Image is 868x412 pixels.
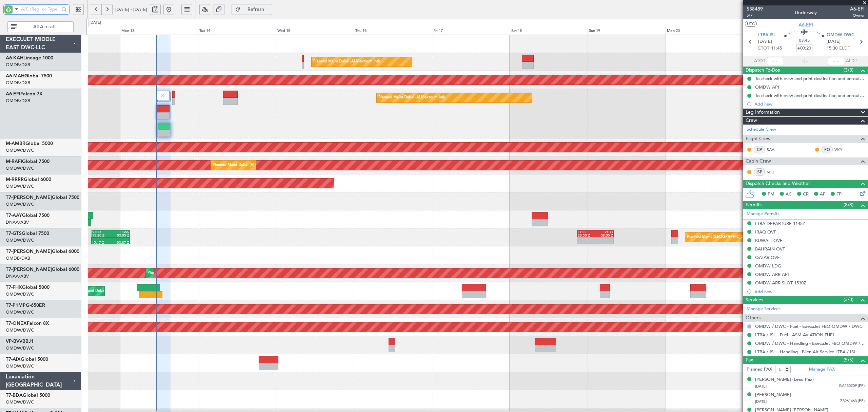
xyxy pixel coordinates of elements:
span: Services [746,296,763,304]
span: Permits [746,201,762,209]
a: T7-AAYGlobal 7500 [6,213,50,218]
span: ELDT [839,45,850,52]
a: OMDW/DWC [6,327,34,333]
div: Planned Maint Dubai (Al Maktoum Intl) [378,93,445,103]
span: [DATE] - [DATE] [115,6,147,13]
span: Leg Information [746,109,780,116]
a: OMDW/DWC [6,309,34,315]
a: OMDW/DWC [6,291,34,297]
div: FO [822,146,833,153]
a: T7-[PERSON_NAME]Global 6000 [6,249,79,254]
a: SAA [767,147,782,153]
div: 15:20 Z [92,234,111,237]
a: OMDW/DWC [6,345,34,351]
div: Sun 19 [588,27,666,35]
span: A6-MAH [6,74,24,78]
div: To check with crew and print destination and enroute alternate [755,76,865,81]
div: OMDW LDG [755,263,781,269]
a: T7-FHXGlobal 5000 [6,285,50,290]
span: [DATE] [758,38,772,45]
span: FP [836,191,842,198]
span: ALDT [846,58,857,64]
div: Planned Maint Dubai (Al Maktoum Intl) [70,286,136,296]
div: OMDW API [755,84,779,90]
div: [PERSON_NAME] [755,392,791,398]
button: UTC [745,21,757,27]
a: LTBA / ISL - Fuel - ASM AVIATION FUEL [755,332,835,338]
span: Z3961463 (PP) [840,398,865,404]
button: Refresh [232,4,272,15]
a: T7-ONEXFalcon 8X [6,321,49,326]
span: Flight Crew [746,135,771,143]
div: QATAR OVF [755,255,780,260]
a: VP-BVVBBJ1 [6,339,34,344]
div: Thu 16 [354,27,432,35]
span: (8/8) [844,201,853,208]
span: (5/5) [844,356,853,363]
span: CR [803,191,809,198]
span: Cabin Crew [746,157,771,165]
span: [DATE] [827,38,841,45]
div: IRAQ OVF [755,229,776,235]
a: T7-[PERSON_NAME]Global 7500 [6,195,79,200]
span: Pax [746,356,753,364]
span: [DATE] [755,384,767,389]
span: T7-[PERSON_NAME] [6,267,52,272]
input: --:-- [767,57,783,65]
a: A6-KAHLineage 1000 [6,56,53,60]
a: OMDB/DXB [6,98,30,104]
div: - [578,241,595,244]
a: OMDW/DWC [6,237,34,243]
span: OMDW DWC [827,32,854,39]
span: 538489 [747,5,763,13]
a: A6-MAHGlobal 7500 [6,74,52,78]
span: All Aircraft [18,24,71,29]
a: Schedule Crew [747,126,776,133]
a: OMDW/DWC [6,363,34,369]
div: To check with crew and print destination and enroute alternate [755,93,865,98]
span: Others [746,314,761,322]
a: OMDW / DWC - Handling - ExecuJet FBO OMDW / DWC [755,340,865,346]
a: LTBA / ISL - Handling - Bilen Air Service LTBA / ISL [755,349,856,355]
div: OMDW ARR SLOT 1530Z [755,280,806,286]
div: - [595,241,613,244]
a: OMDB/DXB [6,255,30,261]
a: Manage Services [747,306,781,313]
span: [DATE] [755,399,767,404]
a: OMDW/DWC [6,183,34,189]
span: ETOT [758,45,769,52]
a: M-RRRRGlobal 6000 [6,177,51,182]
span: A6-EFI [6,92,20,96]
span: T7-ONEX [6,321,27,326]
div: EGSS [111,230,129,234]
a: A6-EFIFalcon 7X [6,92,43,96]
div: LTBA DEPARTURE 1145Z [755,221,805,226]
span: Dispatch Checks and Weather [746,180,810,188]
span: PM [768,191,774,198]
button: All Aircraft [7,21,74,32]
div: Mon 13 [120,27,198,35]
div: KUWAIT OVF [755,238,782,243]
a: T7-BDAGlobal 5000 [6,393,50,398]
div: VTBD [92,230,111,234]
div: OMDW ARR API [755,271,789,277]
span: M-AMBR [6,141,25,146]
span: T7-[PERSON_NAME] [6,195,52,200]
input: A/C (Reg. or Type) [21,4,59,14]
div: Planned Maint Dubai (Al Maktoum Intl) [313,57,380,67]
div: 03:05 Z [111,234,129,237]
span: T7-FHX [6,285,22,290]
span: AF [820,191,825,198]
img: gray-close.svg [160,92,166,98]
a: OMDW / DWC - Fuel - ExecuJet FBO OMDW / DWC [755,323,863,329]
div: Wed 15 [276,27,354,35]
a: OMDW/DWC [6,201,34,207]
span: 03:45 [799,37,810,44]
span: VP-BVV [6,339,22,344]
a: OMDW/DWC [6,399,34,405]
span: 15:30 [827,45,837,52]
span: (3/3) [844,67,853,74]
div: Mon 20 [666,27,744,35]
span: T7-GTS [6,231,22,236]
a: OMDW/DWC [6,165,34,171]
